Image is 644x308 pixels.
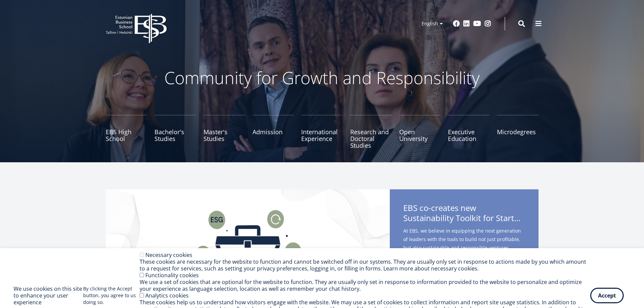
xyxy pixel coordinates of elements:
a: Research and Doctoral Studies [350,115,392,149]
a: Facebook [453,20,460,27]
a: Instagram [484,20,491,27]
div: These cookies are necessary for the website to function and cannot be switched off in our systems... [140,258,590,272]
h2: We use cookies on this site to enhance your user experience [14,285,83,306]
a: Youtube [473,20,481,27]
label: Necessary cookies [145,251,192,259]
a: Executive Education [448,115,490,149]
a: Master's Studies [204,115,245,149]
a: Open University [399,115,441,149]
a: International Experience [301,115,343,149]
span: At EBS, we believe in equipping the next generation of leaders with the tools to build not just p... [403,227,525,280]
a: Bachelor's Studies [154,115,196,149]
div: We use a set of cookies that are optional for the website to function. They are usually only set ... [140,279,590,292]
span: EBS co-creates new [403,203,525,225]
a: Admission [253,115,294,149]
button: Accept [590,288,624,303]
label: Functionality cookies [145,271,199,279]
span: Sustainability Toolkit for Startups [403,213,525,223]
p: Community for Growth and Responsibility [143,68,501,88]
a: Microdegrees [497,115,539,149]
a: EBS High School [106,115,147,149]
label: Analytics cookies [145,292,189,299]
p: By clicking the Accept button, you agree to us doing so. [83,285,140,306]
a: Linkedin [463,20,470,27]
